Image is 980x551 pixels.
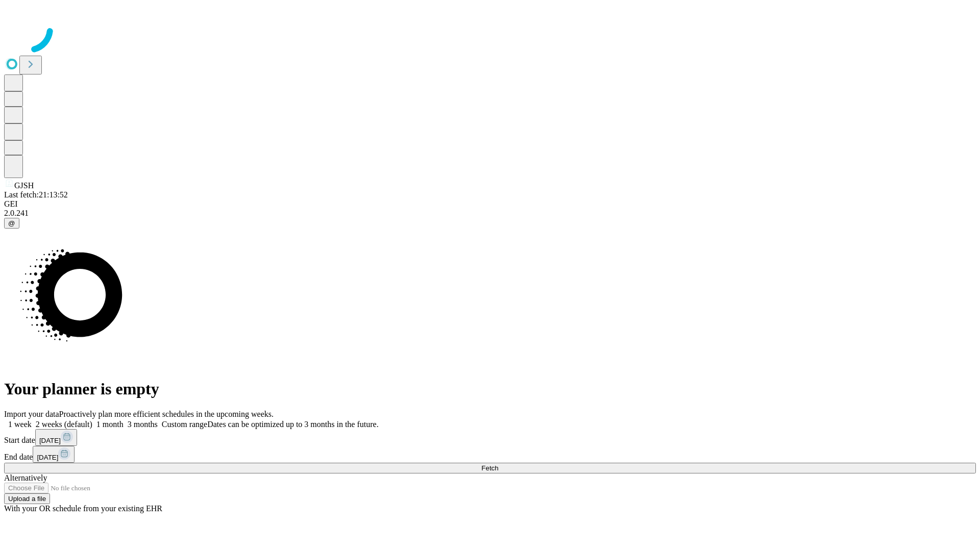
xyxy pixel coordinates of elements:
[481,464,498,472] span: Fetch
[4,410,59,418] span: Import your data
[39,437,61,444] span: [DATE]
[96,420,124,429] span: 1 month
[128,420,158,429] span: 3 months
[35,429,77,446] button: [DATE]
[14,181,34,190] span: GJSH
[4,380,976,398] h1: Your planner is empty
[4,429,976,446] div: Start date
[4,199,976,209] div: GEI
[8,420,32,429] span: 1 week
[36,420,92,429] span: 2 weeks (default)
[4,493,50,504] button: Upload a file
[33,446,75,463] button: [DATE]
[8,219,15,227] span: @
[4,504,162,513] span: With your OR schedule from your existing EHR
[59,410,274,418] span: Proactively plan more efficient schedules in the upcoming weeks.
[37,454,58,461] span: [DATE]
[162,420,207,429] span: Custom range
[4,190,68,199] span: Last fetch: 21:13:52
[4,218,19,229] button: @
[207,420,378,429] span: Dates can be optimized up to 3 months in the future.
[4,209,976,218] div: 2.0.241
[4,463,976,473] button: Fetch
[4,446,976,463] div: End date
[4,473,47,482] span: Alternatively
